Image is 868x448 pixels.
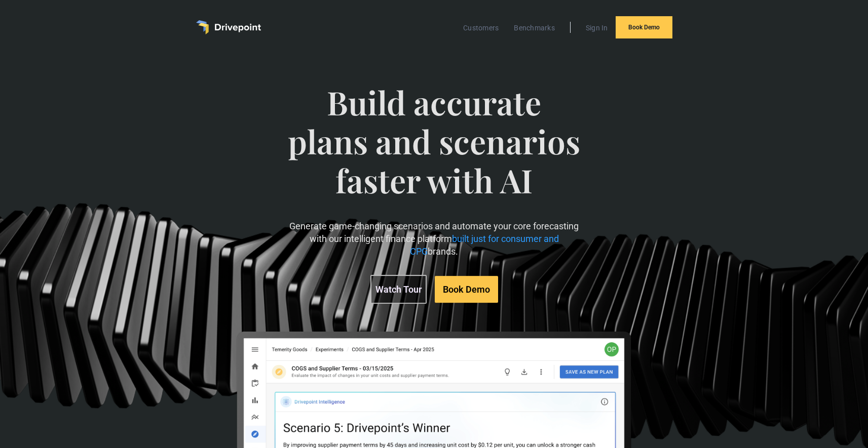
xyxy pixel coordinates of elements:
a: home [196,20,261,34]
a: Book Demo [616,16,672,38]
span: built just for consumer and CPG [410,234,559,257]
a: Book Demo [434,276,498,303]
a: Customers [458,21,504,34]
a: Benchmarks [509,21,560,34]
p: Generate game-changing scenarios and automate your core forecasting with our intelligent finance ... [285,220,583,258]
a: Watch Tour [370,275,426,304]
a: Sign In [581,21,613,34]
span: Build accurate plans and scenarios faster with AI [285,83,583,220]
